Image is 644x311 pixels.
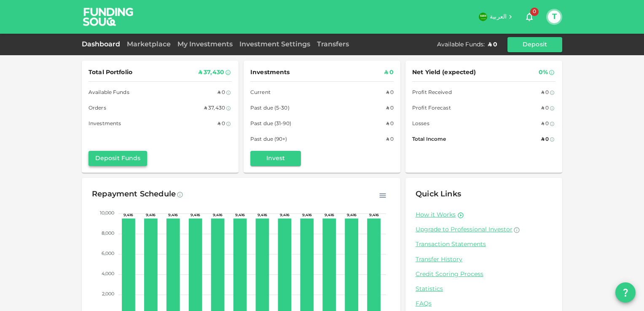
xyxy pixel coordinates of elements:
[539,67,548,78] div: 0%
[416,271,552,279] a: Credit Scoring Process
[416,285,552,293] a: Statistics
[89,151,147,166] button: Deposit Funds
[102,231,114,236] tspan: 8,000
[615,282,636,303] button: question
[416,190,461,198] span: Quick Links
[217,120,225,129] div: ʢ 0
[174,41,236,48] a: My Investments
[250,88,271,97] span: Current
[199,67,224,78] div: ʢ 37,430
[89,104,106,113] span: Orders
[236,41,314,48] a: Investment Settings
[384,67,394,78] div: ʢ 0
[102,292,114,296] tspan: 2,000
[89,120,121,129] span: Investments
[437,40,485,49] div: Available Funds :
[416,211,456,219] a: How it Works
[82,41,123,48] a: Dashboard
[386,104,394,113] div: ʢ 0
[530,8,539,16] span: 0
[250,67,290,78] span: Investments
[541,88,549,97] div: ʢ 0
[416,300,552,308] a: FAQs
[314,41,352,48] a: Transfers
[416,256,552,264] a: Transfer History
[541,104,549,113] div: ʢ 0
[416,226,552,234] a: Upgrade to Professional Investor
[541,120,549,129] div: ʢ 0
[92,188,176,201] div: Repayment Schedule
[548,11,561,23] button: T
[123,41,174,48] a: Marketplace
[490,14,507,20] span: العربية
[386,120,394,129] div: ʢ 0
[521,8,538,25] button: 0
[250,151,301,166] button: Invest
[488,40,497,49] div: ʢ 0
[412,120,429,129] span: Losses
[250,135,287,144] span: Past due (90+)
[416,227,513,233] span: Upgrade to Professional Investor
[250,120,291,129] span: Past due (31-90)
[412,88,452,97] span: Profit Received
[416,241,552,249] a: Transaction Statements
[386,135,394,144] div: ʢ 0
[100,211,114,215] tspan: 10,000
[541,135,549,144] div: ʢ 0
[507,37,562,52] button: Deposit
[479,13,487,21] img: flag-sa.b9a346574cdc8950dd34b50780441f57.svg
[412,67,476,78] span: Net Yield (expected)
[102,252,114,256] tspan: 6,000
[412,135,446,144] span: Total Income
[102,272,114,276] tspan: 4,000
[204,104,225,113] div: ʢ 37,430
[217,88,225,97] div: ʢ 0
[89,67,132,78] span: Total Portfolio
[89,88,129,97] span: Available Funds
[412,104,451,113] span: Profit Forecast
[386,88,394,97] div: ʢ 0
[250,104,290,113] span: Past due (5-30)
